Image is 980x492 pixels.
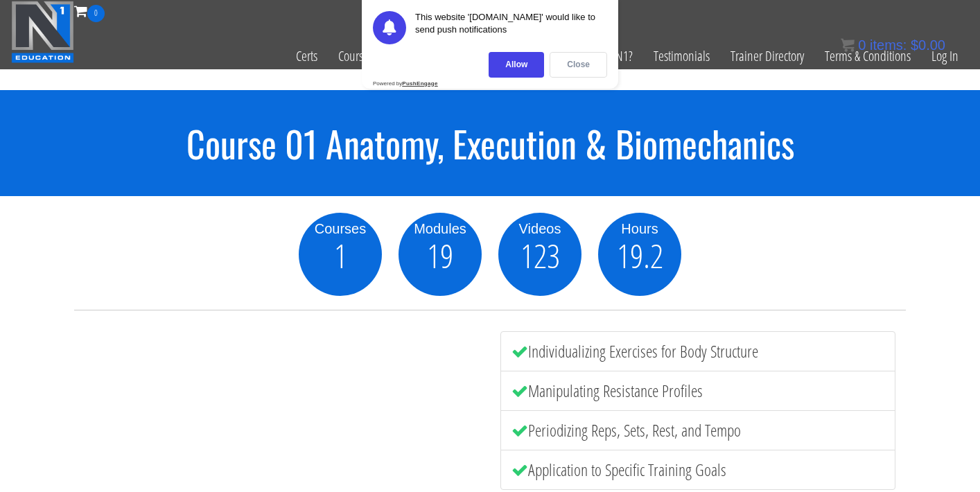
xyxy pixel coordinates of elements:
span: items: [870,37,907,53]
a: Log In [921,22,969,90]
li: Manipulating Resistance Profiles [500,371,895,411]
bdi: 0.00 [911,37,945,53]
div: Close [550,52,607,78]
span: $ [911,37,918,53]
span: 0 [858,37,866,53]
a: 0 items: $0.00 [841,37,945,53]
div: Powered by [373,80,438,87]
span: 1 [334,239,347,272]
a: Course List [328,22,396,90]
span: 19.2 [617,239,663,272]
li: Individualizing Exercises for Body Structure [500,331,895,371]
a: 0 [74,1,105,20]
div: Courses [299,218,382,239]
li: Application to Specific Training Goals [500,450,895,490]
img: n1-education [11,1,74,63]
a: Trainer Directory [720,22,814,90]
li: Periodizing Reps, Sets, Rest, and Tempo [500,410,895,450]
div: Hours [598,218,681,239]
div: Modules [399,218,482,239]
div: This website '[DOMAIN_NAME]' would like to send push notifications [415,11,607,44]
span: 123 [520,239,560,272]
strong: PushEngage [402,80,437,87]
a: Testimonials [643,22,720,90]
img: icon11.png [841,38,855,52]
a: Terms & Conditions [814,22,921,90]
span: 19 [427,239,453,272]
a: Certs [286,22,328,90]
div: Allow [489,52,544,78]
span: 0 [87,5,105,22]
div: Videos [498,218,581,239]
